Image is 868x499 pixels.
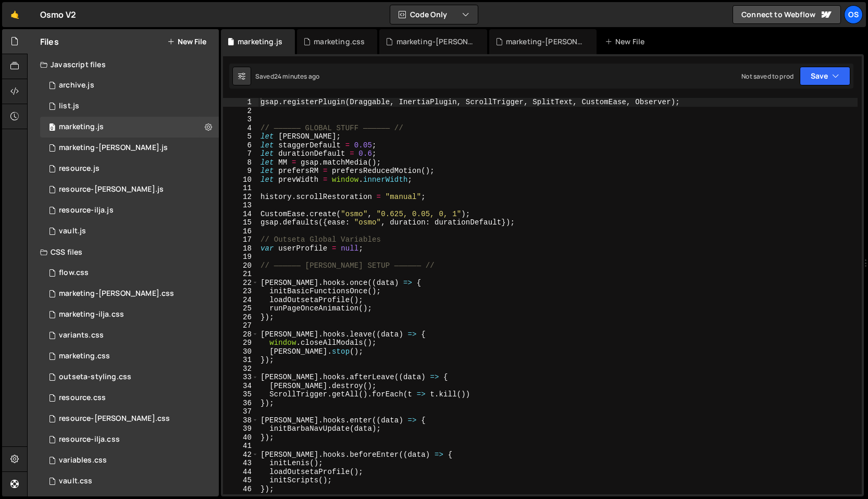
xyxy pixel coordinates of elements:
div: 6 [223,141,258,150]
button: Save [800,67,850,85]
div: 16596/45424.js [40,138,219,158]
div: 44 [223,468,258,477]
div: 16596/46183.js [40,158,219,179]
div: 29 [223,339,258,347]
div: 19 [223,253,258,261]
div: 40 [223,433,258,442]
div: Saved [255,72,319,81]
div: 2 [223,107,258,116]
div: 43 [223,459,258,468]
div: 15 [223,218,258,227]
div: 14 [223,210,258,219]
div: 16596/46196.css [40,408,219,429]
div: 25 [223,304,258,313]
div: 24 minutes ago [274,72,319,81]
a: 🤙 [2,2,28,27]
div: marketing-[PERSON_NAME].js [506,36,584,47]
div: 9 [223,167,258,176]
div: 23 [223,287,258,296]
div: 16596/46194.js [40,179,219,200]
div: marketing.js [238,36,282,47]
div: 16596/47731.css [40,304,219,325]
div: 16596/45154.css [40,450,219,471]
div: 16596/47552.css [40,263,219,283]
div: marketing-[PERSON_NAME].js [59,143,168,153]
div: vault.js [59,227,86,236]
div: 18 [223,244,258,253]
div: 41 [223,442,258,451]
div: marketing-[PERSON_NAME].css [396,36,475,47]
div: marketing-[PERSON_NAME].css [59,289,174,298]
div: 16596/45153.css [40,471,219,492]
button: Code Only [390,5,478,24]
div: 24 [223,296,258,305]
div: 38 [223,416,258,425]
div: 16596/45446.css [40,346,219,367]
a: Connect to Webflow [733,5,841,24]
div: marketing.css [314,36,365,47]
div: marketing.js [59,122,104,132]
div: 8 [223,158,258,167]
div: Osmo V2 [40,8,76,21]
div: 13 [223,201,258,210]
div: vault.css [59,477,92,486]
div: resource.js [59,164,100,173]
div: 30 [223,347,258,356]
div: 33 [223,373,258,382]
div: 10 [223,176,258,184]
div: 45 [223,476,258,485]
div: variables.css [59,456,107,465]
div: 17 [223,235,258,244]
div: 16596/45422.js [40,117,219,138]
div: marketing.css [59,352,110,361]
div: CSS files [28,242,219,263]
a: Os [844,5,863,24]
div: 16596/45133.js [40,221,219,242]
div: 34 [223,382,258,391]
div: 16596/46199.css [40,388,219,408]
div: 36 [223,399,258,408]
div: New File [605,36,649,47]
div: 16596/46195.js [40,200,219,221]
div: 35 [223,390,258,399]
div: 3 [223,115,258,124]
div: 21 [223,270,258,279]
h2: Files [40,36,59,47]
div: 28 [223,330,258,339]
div: 1 [223,98,258,107]
div: 16596/46284.css [40,283,219,304]
div: 26 [223,313,258,322]
button: New File [167,38,206,46]
div: 16596/45151.js [40,96,219,117]
div: 4 [223,124,258,133]
div: flow.css [59,268,89,278]
div: 39 [223,425,258,433]
div: resource-ilja.css [59,435,120,444]
div: 16 [223,227,258,236]
div: 46 [223,485,258,494]
div: 16596/46198.css [40,429,219,450]
div: 22 [223,279,258,288]
div: outseta-styling.css [59,372,131,382]
div: archive.js [59,81,94,90]
div: 16596/45156.css [40,367,219,388]
div: variants.css [59,331,104,340]
div: list.js [59,102,79,111]
div: 16596/45511.css [40,325,219,346]
div: 12 [223,193,258,202]
div: 37 [223,407,258,416]
div: resource-ilja.js [59,206,114,215]
div: resource.css [59,393,106,403]
div: resource-[PERSON_NAME].css [59,414,170,423]
div: 42 [223,451,258,459]
div: marketing-ilja.css [59,310,124,319]
div: 27 [223,321,258,330]
div: 20 [223,261,258,270]
span: 0 [49,124,55,132]
div: 5 [223,132,258,141]
div: 16596/46210.js [40,75,219,96]
div: 32 [223,365,258,373]
div: 7 [223,149,258,158]
div: 11 [223,184,258,193]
